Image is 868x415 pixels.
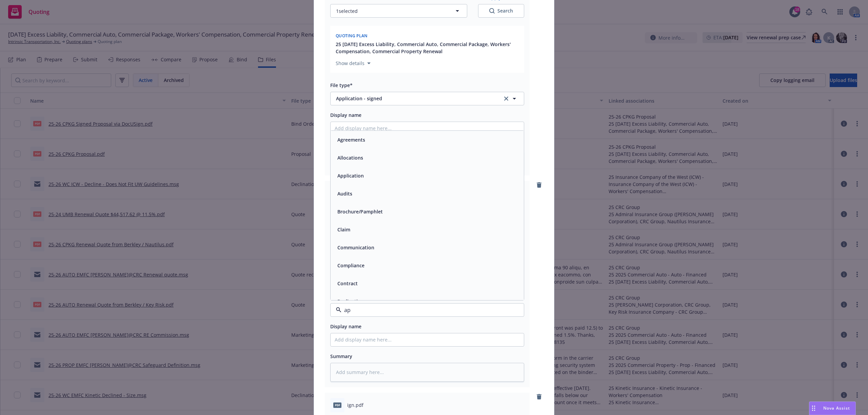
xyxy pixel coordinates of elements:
[809,401,856,415] button: Nova Assist
[535,181,543,189] a: remove
[337,190,352,197] button: Audits
[337,244,374,251] button: Communication
[347,401,363,409] span: ign.pdf
[337,154,363,161] button: Allocations
[331,333,524,346] input: Add display name here...
[823,405,850,411] span: Nova Assist
[336,95,493,102] span: Application - signed
[336,41,520,55] button: 25 [DATE] Excess Liability, Commercial Auto, Commercial Package, Workers' Compensation, Commercia...
[809,402,818,415] div: Drag to move
[337,136,365,143] button: Agreements
[330,4,467,18] button: 1selected
[337,172,364,179] button: Application
[337,226,350,233] button: Claim
[489,8,495,14] svg: Search
[337,298,364,305] button: Declination
[336,33,368,39] span: Quoting plan
[330,92,524,105] button: Application - signedclear selection
[337,280,358,287] button: Contract
[330,353,352,359] span: Summary
[333,59,373,67] button: Show details
[478,4,524,18] button: SearchSearch
[330,82,353,88] span: File type*
[502,95,510,103] a: clear selection
[489,7,513,14] div: Search
[336,7,358,15] span: 1 selected
[535,393,543,401] a: remove
[341,306,510,314] input: Filter by keyword
[337,262,364,269] button: Compliance
[337,208,383,215] button: Brochure/Pamphlet
[331,122,524,135] input: Add display name here...
[333,402,341,408] span: pdf
[330,112,361,118] span: Display name
[330,323,361,330] span: Display name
